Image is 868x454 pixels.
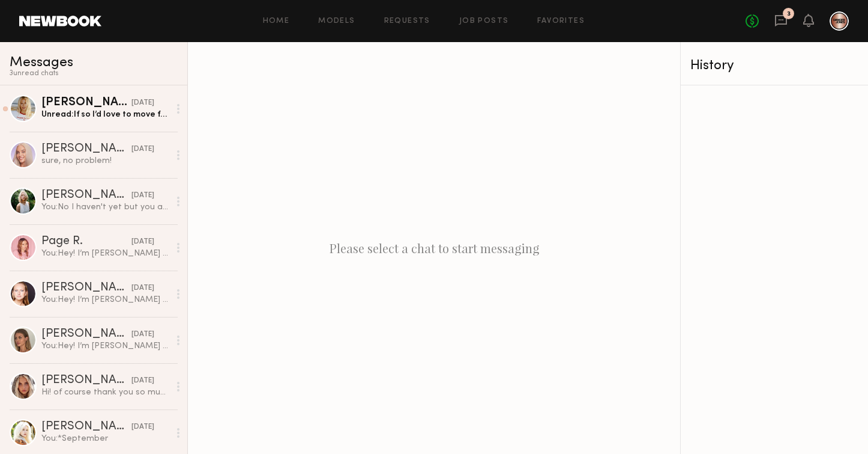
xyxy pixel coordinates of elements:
[131,190,154,201] div: [DATE]
[774,14,788,29] a: 3
[384,17,430,25] a: Requests
[41,340,169,352] div: You: Hey! I’m [PERSON_NAME] (@doug_theo on Instagram), Director of Education at [PERSON_NAME]. I’...
[131,144,154,155] div: [DATE]
[41,97,131,109] div: [PERSON_NAME]
[41,433,169,444] div: You: *September
[131,375,154,387] div: [DATE]
[41,201,169,213] div: You: No I haven't yet but you are booked for the day! We are prepping for an event this weekend s...
[41,143,131,155] div: [PERSON_NAME]
[41,248,169,259] div: You: Hey! I’m [PERSON_NAME] (@doug_theo on Instagram), Director of Education at [PERSON_NAME]. I’...
[41,421,131,433] div: [PERSON_NAME]
[131,97,154,109] div: [DATE]
[41,375,131,387] div: [PERSON_NAME]
[459,17,509,25] a: Job Posts
[10,56,73,70] span: Messages
[318,17,355,25] a: Models
[263,17,290,25] a: Home
[41,236,131,248] div: Page R.
[41,294,169,305] div: You: Hey! I’m [PERSON_NAME] (@doug_theo on Instagram), Director of Education at [PERSON_NAME]. I’...
[690,59,858,73] div: History
[41,109,169,120] div: Unread: If so I’d love to move forward! Full name: [PERSON_NAME] [EMAIL_ADDRESS][DOMAIN_NAME] 443...
[131,329,154,340] div: [DATE]
[41,387,169,398] div: Hi! of course thank you so much for getting back! I am not available on 9/15 anymore i’m so sorry...
[131,422,154,433] div: [DATE]
[41,282,131,294] div: [PERSON_NAME]
[41,189,131,201] div: [PERSON_NAME]
[131,283,154,294] div: [DATE]
[41,328,131,340] div: [PERSON_NAME]
[131,236,154,248] div: [DATE]
[188,42,680,454] div: Please select a chat to start messaging
[41,155,169,167] div: sure, no problem!
[787,11,791,17] div: 3
[537,17,585,25] a: Favorites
